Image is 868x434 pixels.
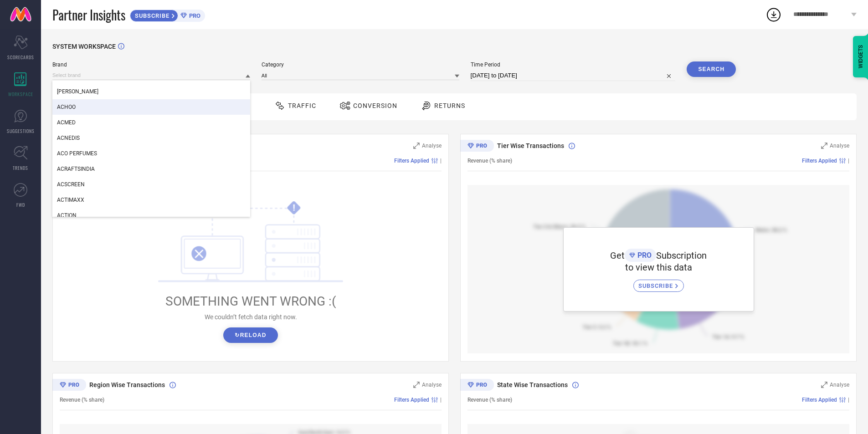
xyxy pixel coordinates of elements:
span: Filters Applied [802,397,837,403]
button: ↻Reload [223,327,277,343]
span: SYSTEM WORKSPACE [52,43,116,50]
div: ACNEDIS [52,130,250,146]
span: Tier Wise Transactions [497,142,564,149]
span: Subscription [656,250,707,261]
span: | [440,397,442,403]
svg: Zoom [413,382,420,388]
span: Filters Applied [394,158,429,164]
span: ACTION [57,212,77,219]
span: Filters Applied [802,158,837,164]
svg: Zoom [821,143,827,149]
tspan: ! [293,203,295,213]
span: Revenue (% share) [467,158,512,164]
div: ACRAFTSINDIA [52,161,250,177]
div: ACTIMAXX [52,192,250,208]
span: Analyse [830,382,849,388]
span: SUBSCRIBE [638,282,675,289]
span: FWD [16,201,25,208]
svg: Zoom [821,382,827,388]
span: WORKSPACE [8,91,33,97]
div: ACSCREEN [52,177,250,192]
span: Category [262,61,459,68]
span: ACSCREEN [57,181,85,188]
span: SUGGESTIONS [7,128,35,134]
span: ACRAFTSINDIA [57,166,95,172]
span: to view this data [625,262,692,273]
span: Revenue (% share) [60,397,104,403]
input: Select brand [52,71,250,80]
span: PRO [635,251,652,260]
span: State Wise Transactions [497,381,568,388]
div: Premium [460,379,494,393]
span: Traffic [288,102,316,109]
div: ACHOO [52,99,250,115]
span: ACMED [57,119,76,126]
span: We couldn’t fetch data right now. [205,313,297,321]
button: Search [687,61,736,77]
div: ACO PERFUMES [52,146,250,161]
div: Premium [460,140,494,153]
span: ACO PERFUMES [57,150,97,157]
input: Select time period [471,70,676,81]
span: Analyse [830,143,849,149]
span: Conversion [353,102,397,109]
span: | [440,158,442,164]
span: SCORECARDS [7,54,34,61]
span: Filters Applied [394,397,429,403]
span: | [848,158,849,164]
span: ACNEDIS [57,135,80,141]
span: Analyse [422,143,442,149]
span: ACTIMAXX [57,197,84,203]
svg: Zoom [413,143,420,149]
div: ACHINTYA [52,84,250,99]
div: Open download list [765,6,782,23]
div: ACTION [52,208,250,223]
div: ACMED [52,115,250,130]
span: Analyse [422,382,442,388]
span: Get [610,250,625,261]
span: [PERSON_NAME] [57,88,98,95]
span: Partner Insights [52,5,125,24]
span: Time Period [471,61,676,68]
a: SUBSCRIBEPRO [130,7,205,22]
span: PRO [187,12,200,19]
span: Brand [52,61,250,68]
a: SUBSCRIBE [633,273,684,292]
span: SOMETHING WENT WRONG :( [165,294,336,309]
span: Returns [434,102,465,109]
span: ACHOO [57,104,76,110]
span: Revenue (% share) [467,397,512,403]
span: TRENDS [13,164,28,171]
span: SUBSCRIBE [130,12,172,19]
span: | [848,397,849,403]
span: Region Wise Transactions [89,381,165,388]
div: Premium [52,379,86,393]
